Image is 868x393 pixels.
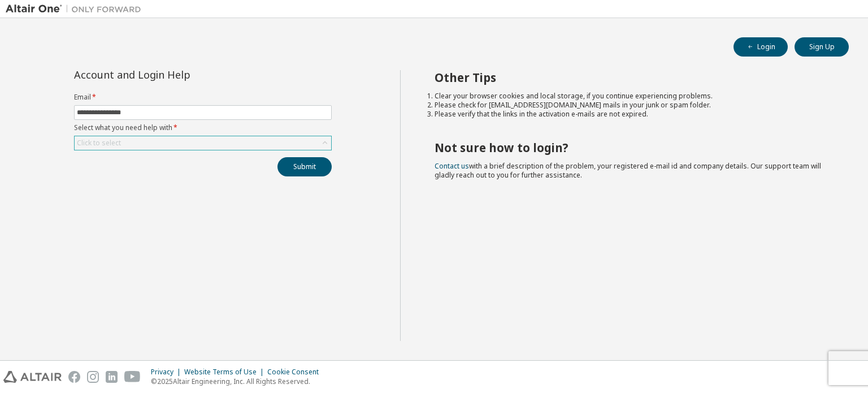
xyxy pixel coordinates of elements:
[435,92,829,101] li: Clear your browser cookies and local storage, if you continue experiencing problems.
[74,123,332,132] label: Select what you need help with
[151,377,325,386] p: © 2025 Altair Engineering, Inc. All Rights Reserved.
[151,368,184,377] div: Privacy
[75,136,331,150] div: Click to select
[267,368,325,377] div: Cookie Consent
[795,37,849,57] button: Sign Up
[74,70,280,79] div: Account and Login Help
[435,70,829,85] h2: Other Tips
[184,368,267,377] div: Website Terms of Use
[435,101,829,110] li: Please check for [EMAIL_ADDRESS][DOMAIN_NAME] mails in your junk or spam folder.
[87,371,99,383] img: instagram.svg
[435,110,829,119] li: Please verify that the links in the activation e-mails are not expired.
[734,37,788,57] button: Login
[3,371,62,383] img: altair_logo.svg
[435,140,829,155] h2: Not sure how to login?
[77,139,121,148] div: Click to select
[68,371,80,383] img: facebook.svg
[277,157,332,176] button: Submit
[74,93,332,102] label: Email
[6,3,147,15] img: Altair One
[435,161,821,180] span: with a brief description of the problem, your registered e-mail id and company details. Our suppo...
[124,371,141,383] img: youtube.svg
[435,161,469,171] a: Contact us
[106,371,118,383] img: linkedin.svg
